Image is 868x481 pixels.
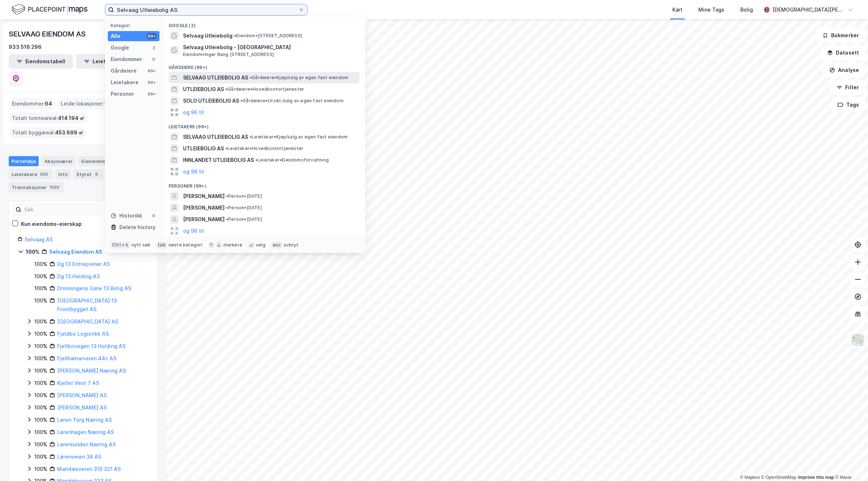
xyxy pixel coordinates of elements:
[93,171,100,178] div: 6
[57,285,131,291] a: Dronningens Gate 13 Bolig AS
[9,98,55,109] div: Eiendommer :
[58,114,85,123] span: 414 194 ㎡
[183,85,224,94] span: UTLEIEBOLIG AS
[9,28,87,40] div: SELVAAG EIENDOM AS
[183,203,225,212] span: [PERSON_NAME]
[21,204,101,215] input: Søk
[740,475,760,480] a: Mapbox
[21,220,82,228] div: Kun eiendoms-eierskap
[773,5,845,14] div: [DEMOGRAPHIC_DATA][PERSON_NAME]
[740,5,753,14] div: Bolig
[225,146,227,151] span: •
[111,32,120,40] div: Alle
[57,404,107,411] a: [PERSON_NAME] AS
[34,354,47,363] div: 100%
[698,5,724,14] div: Mine Tags
[55,169,71,179] div: Info
[226,205,262,211] span: Person • [DATE]
[34,284,47,293] div: 100%
[183,133,248,141] span: SELVAAG UTLEIEBOLIG AS
[183,73,248,82] span: SELVAAG UTLEIEBOLIG AS
[146,33,157,39] div: 99+
[9,127,86,138] div: Totalt byggareal :
[111,66,137,75] div: Gårdeiere
[241,98,243,103] span: •
[26,248,39,256] div: 100%
[57,318,118,325] a: [GEOGRAPHIC_DATA] AS
[57,380,99,386] a: Kjeller Vest 7 AS
[58,98,109,109] div: Leide lokasjoner :
[9,54,73,69] button: Eiendomstabell
[111,55,142,64] div: Eiendommer
[34,317,47,326] div: 100%
[183,215,225,224] span: [PERSON_NAME]
[34,379,47,387] div: 100%
[821,46,865,60] button: Datasett
[226,216,262,222] span: Person • [DATE]
[156,241,167,249] div: tab
[45,99,52,108] span: 64
[241,98,344,104] span: Gårdeiere • Utvikl./salg av egen fast eiendom
[34,296,47,305] div: 100%
[798,475,834,480] a: Improve this map
[111,211,142,220] div: Historikk
[183,167,204,176] button: og 96 til
[55,128,84,137] span: 453 699 ㎡
[57,343,125,349] a: Fjellbovegen 13 Holding AS
[34,260,47,269] div: 100%
[851,333,865,347] img: Z
[250,75,252,80] span: •
[163,177,365,190] div: Personer (99+)
[151,213,157,219] div: 0
[816,28,865,43] button: Bokmerker
[39,171,50,178] div: 330
[256,242,265,248] div: velg
[34,366,47,375] div: 100%
[183,31,233,40] span: Selvaag Utleiebolig
[183,156,254,164] span: INNLANDET UTLEIEBOLIG AS
[49,249,102,255] a: Selvaag Eiendom AS
[146,80,157,85] div: 99+
[57,297,117,312] a: [GEOGRAPHIC_DATA] 13 Frontbygget AS
[111,23,159,28] div: Kategori
[183,108,204,117] button: og 96 til
[114,4,298,15] input: Søk på adresse, matrikkel, gårdeiere, leietakere eller personer
[225,86,227,92] span: •
[34,416,47,424] div: 100%
[57,429,114,435] a: Lørenhagen Næring AS
[224,242,242,248] div: markere
[9,169,52,179] div: Leietakere
[183,43,357,52] span: Selvaag Utleiebolig - [GEOGRAPHIC_DATA]
[234,33,236,38] span: •
[111,43,129,52] div: Google
[76,54,140,69] button: Leietakertabell
[48,184,61,191] div: 1539
[34,465,47,473] div: 100%
[57,273,100,279] a: Dg 13 Holding AS
[57,454,101,460] a: Lørenveien 38 AS
[57,392,107,398] a: [PERSON_NAME] AS
[104,99,106,108] span: 1
[132,242,151,248] div: nytt søk
[255,157,258,163] span: •
[183,192,225,201] span: [PERSON_NAME]
[250,134,252,139] span: •
[73,169,103,179] div: Styret
[9,182,64,192] div: Transaksjoner
[183,96,239,105] span: SOLO UTLEIEBOLIG AS
[12,3,88,16] img: logo.f888ab2527a4732fd821a326f86c7f29.svg
[111,90,134,98] div: Personer
[34,452,47,461] div: 100%
[151,56,157,62] div: 0
[34,428,47,437] div: 100%
[250,134,348,140] span: Leietaker • Kjøp/salg av egen fast eiendom
[250,75,348,81] span: Gårdeiere • Kjøp/salg av egen fast eiendom
[226,216,228,222] span: •
[34,403,47,412] div: 100%
[34,272,47,281] div: 100%
[57,417,112,423] a: Løren Torg Næring AS
[832,446,868,481] div: Chat Widget
[823,63,865,77] button: Analyse
[34,342,47,351] div: 100%
[34,440,47,449] div: 100%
